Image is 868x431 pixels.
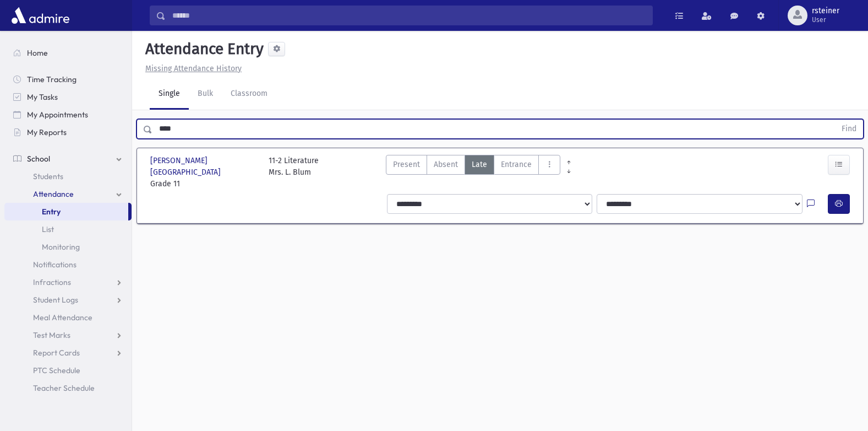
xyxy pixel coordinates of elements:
a: My Appointments [4,106,132,123]
a: Monitoring [4,238,132,256]
a: Meal Attendance [4,309,132,326]
span: PTC Schedule [33,365,80,375]
span: My Tasks [27,92,58,102]
span: My Appointments [27,110,88,120]
span: Teacher Schedule [33,383,95,393]
div: AttTypes [386,155,560,190]
span: Student Logs [33,295,78,305]
span: Notifications [33,260,77,270]
a: Single [150,79,189,110]
h5: Attendance Entry [141,40,264,58]
button: Find [835,120,863,138]
a: My Reports [4,123,132,141]
a: Notifications [4,256,132,273]
a: School [4,150,132,168]
span: Students [33,171,63,181]
span: Attendance [33,189,74,199]
a: Students [4,168,132,185]
span: Meal Attendance [33,313,92,322]
span: List [42,224,54,234]
span: Entry [42,207,61,217]
div: 11-2 Literature Mrs. L. Blum [269,155,319,190]
input: Search [166,6,652,25]
span: School [27,154,50,164]
span: Time Tracking [27,74,77,84]
a: Attendance [4,185,132,203]
span: Infractions [33,277,71,287]
span: Absent [434,159,458,170]
span: Test Marks [33,330,70,340]
a: Time Tracking [4,71,132,88]
img: AdmirePro [9,4,72,26]
span: rsteiner [812,7,839,15]
a: Student Logs [4,291,132,309]
span: Grade 11 [150,178,258,190]
a: Test Marks [4,326,132,344]
a: PTC Schedule [4,362,132,379]
span: [PERSON_NAME][GEOGRAPHIC_DATA] [150,155,258,178]
a: Classroom [222,79,276,110]
a: Bulk [189,79,222,110]
a: My Tasks [4,88,132,106]
span: User [812,15,839,24]
span: Entrance [501,159,532,170]
span: Present [393,159,420,170]
a: Missing Attendance History [141,64,242,73]
a: Infractions [4,273,132,291]
u: Missing Attendance History [145,64,242,73]
span: Late [472,159,487,170]
a: Entry [4,203,128,220]
span: Monitoring [42,242,80,252]
a: Teacher Schedule [4,379,132,397]
a: List [4,220,132,238]
span: My Reports [27,127,67,137]
span: Report Cards [33,348,80,358]
a: Home [4,44,132,62]
a: Report Cards [4,344,132,362]
span: Home [27,48,48,58]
